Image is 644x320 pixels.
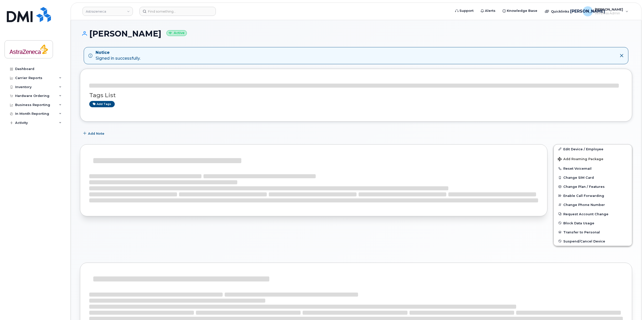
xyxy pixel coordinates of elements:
[554,209,632,219] button: Request Account Change
[80,29,632,38] h1: [PERSON_NAME]
[563,194,604,198] span: Enable Call Forwarding
[554,145,632,154] a: Edit Device / Employee
[554,228,632,237] button: Transfer to Personal
[96,50,140,61] div: Signed in successfully.
[80,129,109,138] button: Add Note
[89,101,115,107] a: Add tags
[89,92,623,98] h3: Tags List
[554,164,632,173] button: Reset Voicemail
[554,191,632,200] button: Enable Call Forwarding
[558,157,603,162] span: Add Roaming Package
[554,173,632,182] button: Change SIM Card
[563,185,605,189] span: Change Plan / Features
[554,200,632,209] button: Change Phone Number
[554,219,632,228] button: Block Data Usage
[166,30,187,36] small: Active
[554,237,632,246] button: Suspend/Cancel Device
[88,131,104,136] span: Add Note
[563,239,605,243] span: Suspend/Cancel Device
[96,50,140,56] strong: Notice
[554,154,632,164] button: Add Roaming Package
[554,182,632,191] button: Change Plan / Features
